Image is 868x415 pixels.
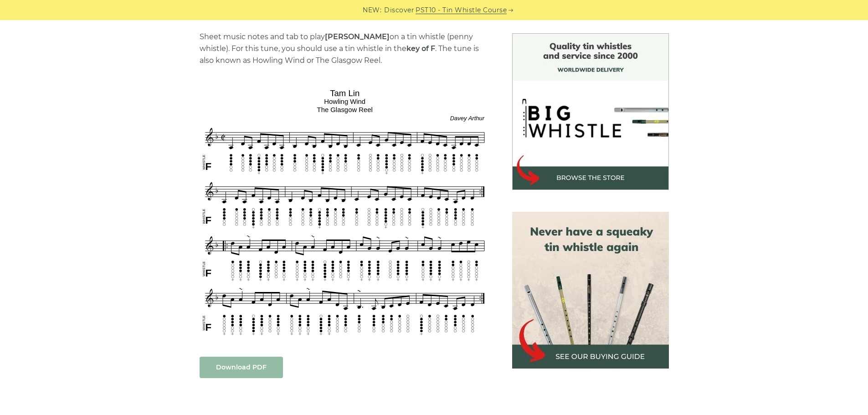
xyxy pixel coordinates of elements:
img: BigWhistle Tin Whistle Store [512,33,669,190]
a: PST10 - Tin Whistle Course [416,5,507,15]
strong: [PERSON_NAME] [325,32,390,41]
img: tin whistle buying guide [512,212,669,369]
strong: key of F [406,44,435,53]
span: Discover [384,5,414,15]
span: NEW: [363,5,381,15]
a: Download PDF [200,357,283,378]
p: Sheet music notes and tab to play on a tin whistle (penny whistle). For this tune, you should use... [200,31,490,67]
img: Tam Lin Tin Whistle Tabs & Sheet Music [200,85,490,338]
